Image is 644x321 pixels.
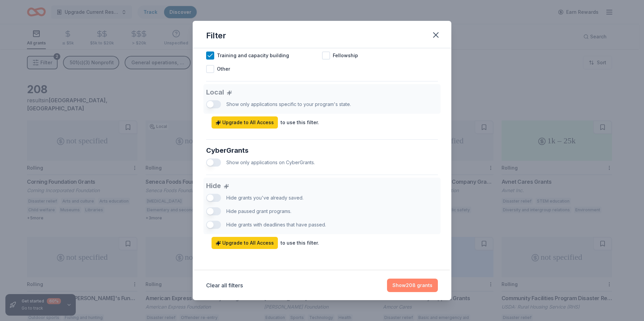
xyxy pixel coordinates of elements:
span: Upgrade to All Access [216,239,274,247]
div: to use this filter. [281,118,319,127]
button: Show208 grants [387,279,438,292]
button: Clear all filters [206,281,243,289]
span: Upgrade to All Access [216,118,274,127]
span: Other [217,65,230,73]
a: Upgrade to All Access [212,237,278,249]
span: Fellowship [333,51,358,60]
a: Upgrade to All Access [212,116,278,129]
span: Show only applications on CyberGrants. [226,159,315,165]
div: CyberGrants [206,145,438,156]
div: Filter [206,30,226,41]
div: to use this filter. [281,239,319,247]
span: Training and capacity building [217,51,289,60]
